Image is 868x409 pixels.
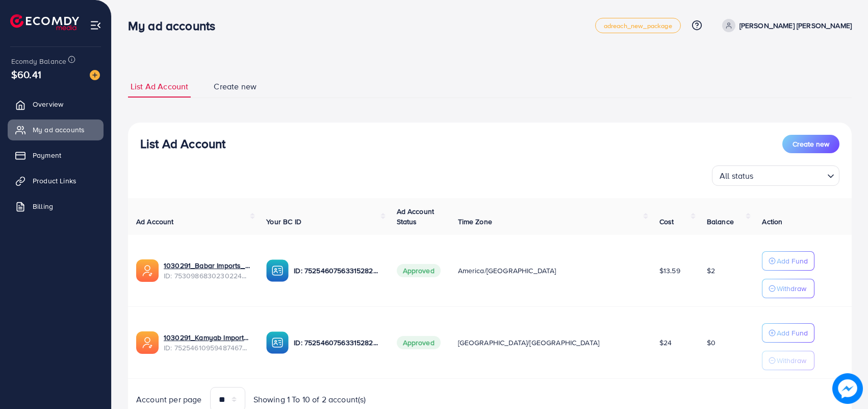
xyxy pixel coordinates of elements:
[777,354,806,367] p: Withdraw
[136,216,174,227] span: Ad Account
[659,266,680,276] span: $13.59
[8,196,104,216] a: Billing
[762,323,814,343] button: Add Fund
[11,67,41,82] span: $60.41
[253,394,366,405] span: Showing 1 To 10 of 2 account(s)
[777,282,806,295] p: Withdraw
[10,14,79,30] img: logo
[214,81,257,92] span: Create new
[131,81,188,92] span: List Ad Account
[128,18,223,33] h3: My ad accounts
[33,201,53,211] span: Billing
[164,332,250,343] a: 1030291_Kamyab Imports_1752157964630
[793,139,829,149] span: Create new
[757,166,823,183] input: Search for option
[90,19,101,31] img: menu
[458,338,600,348] span: [GEOGRAPHIC_DATA]/[GEOGRAPHIC_DATA]
[136,259,159,282] img: ic-ads-acc.e4c84228.svg
[832,373,863,404] img: image
[33,125,85,135] span: My ad accounts
[11,56,66,66] span: Ecomdy Balance
[266,216,301,227] span: Your BC ID
[604,22,672,29] span: adreach_new_package
[164,271,250,281] span: ID: 7530986830230224912
[397,336,441,349] span: Approved
[739,19,852,32] p: [PERSON_NAME] [PERSON_NAME]
[777,255,808,267] p: Add Fund
[762,279,814,298] button: Withdraw
[707,216,734,227] span: Balance
[164,260,250,281] div: <span class='underline'>1030291_Babar Imports_1753444527335</span></br>7530986830230224912
[33,99,63,109] span: Overview
[136,331,159,354] img: ic-ads-acc.e4c84228.svg
[8,171,104,191] a: Product Links
[294,264,380,277] p: ID: 7525460756331528209
[397,206,435,227] span: Ad Account Status
[718,169,756,183] span: All status
[712,165,839,186] div: Search for option
[397,264,441,277] span: Approved
[762,251,814,271] button: Add Fund
[266,331,289,354] img: ic-ba-acc.ded83a64.svg
[164,343,250,353] span: ID: 7525461095948746753
[8,145,104,165] a: Payment
[266,259,289,282] img: ic-ba-acc.ded83a64.svg
[136,394,202,405] span: Account per page
[458,266,556,276] span: America/[GEOGRAPHIC_DATA]
[782,135,839,153] button: Create new
[777,327,808,339] p: Add Fund
[294,336,380,349] p: ID: 7525460756331528209
[707,338,716,348] span: $0
[707,266,715,276] span: $2
[140,136,225,151] h3: List Ad Account
[659,338,672,348] span: $24
[659,216,674,227] span: Cost
[164,260,250,271] a: 1030291_Babar Imports_1753444527335
[8,94,104,114] a: Overview
[762,216,782,227] span: Action
[33,176,76,186] span: Product Links
[8,119,104,140] a: My ad accounts
[458,216,492,227] span: Time Zone
[595,18,681,33] a: adreach_new_package
[90,70,100,80] img: image
[762,351,814,370] button: Withdraw
[33,150,61,160] span: Payment
[718,19,852,32] a: [PERSON_NAME] [PERSON_NAME]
